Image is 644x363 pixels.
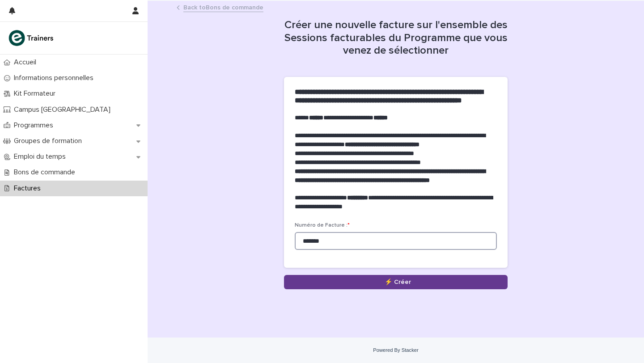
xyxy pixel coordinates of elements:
[10,58,43,67] p: Accueil
[7,29,56,47] img: K0CqGN7SDeD6s4JG8KQk
[183,2,263,12] a: Back toBons de commande
[10,137,89,145] p: Groupes de formation
[10,168,82,177] p: Bons de commande
[10,152,73,161] p: Emploi du temps
[10,74,101,82] p: Informations personnelles
[10,89,63,98] p: Kit Formateur
[10,184,48,193] p: Factures
[373,347,418,353] a: Powered By Stacker
[295,223,350,228] span: Numéro de Facture :
[10,106,118,114] p: Campus [GEOGRAPHIC_DATA]
[284,19,508,57] h1: Créer une nouvelle facture sur l'ensemble des Sessions facturables du Programme que vous venez de...
[10,121,60,130] p: Programmes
